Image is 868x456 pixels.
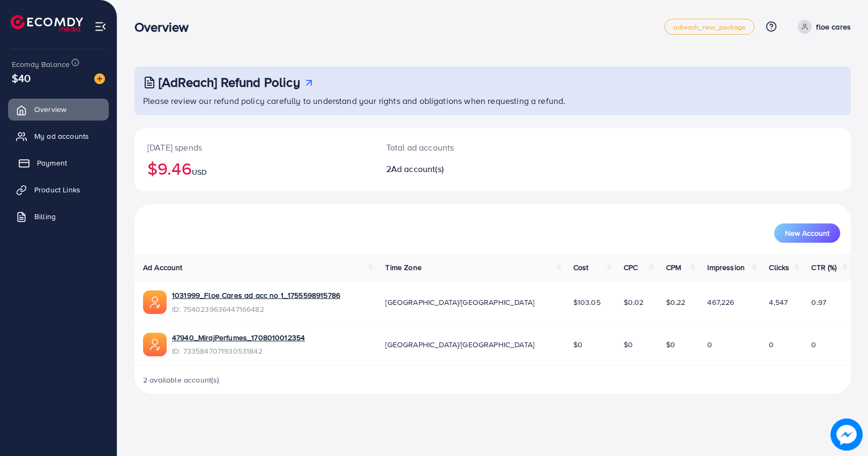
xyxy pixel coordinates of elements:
span: [GEOGRAPHIC_DATA]/[GEOGRAPHIC_DATA] [385,339,534,350]
span: ID: 7335847071930531842 [172,346,305,356]
span: 467,226 [707,297,734,308]
h3: Overview [134,19,197,35]
span: $0.02 [624,297,644,308]
span: 0 [769,339,774,350]
img: ic-ads-acc.e4c84228.svg [143,333,167,356]
span: Ad Account [143,262,183,273]
img: image [833,421,860,448]
a: 47940_MirajPerfumes_1708010012354 [172,332,305,343]
h2: 2 [386,164,540,174]
span: Overview [34,104,66,115]
span: $0.22 [666,297,686,308]
span: Product Links [34,184,80,195]
span: [GEOGRAPHIC_DATA]/[GEOGRAPHIC_DATA] [385,297,534,308]
a: floe cares [794,20,851,34]
span: New Account [785,229,829,237]
span: 4,547 [769,297,788,308]
span: Billing [34,211,56,222]
span: 0 [707,339,712,350]
span: CPC [624,262,638,273]
img: ic-ads-acc.e4c84228.svg [143,290,167,314]
button: New Account [774,223,840,243]
img: menu [94,20,107,33]
span: CPM [666,262,681,273]
span: Ecomdy Balance [12,59,70,70]
img: logo [11,15,83,32]
span: adreach_new_package [674,24,745,31]
span: $0 [573,339,582,350]
span: Impression [707,262,745,273]
a: 1031999_Floe Cares ad acc no 1_1755598915786 [172,290,340,301]
a: Payment [8,152,109,174]
h2: $9.46 [147,158,361,178]
a: adreach_new_package [664,19,754,35]
a: My ad accounts [8,125,109,147]
span: $0 [624,339,633,350]
span: USD [192,167,207,177]
p: floe cares [816,20,851,33]
span: Clicks [769,262,789,273]
p: Total ad accounts [386,141,540,154]
a: Overview [8,99,109,120]
span: $103.05 [573,297,601,308]
img: image [94,73,105,84]
a: Product Links [8,179,109,200]
span: Payment [37,158,67,168]
p: Please review our refund policy carefully to understand your rights and obligations when requesti... [143,94,844,107]
span: $0 [666,339,675,350]
span: Cost [573,262,589,273]
a: Billing [8,206,109,227]
span: 0 [811,339,816,350]
p: [DATE] spends [147,141,361,154]
span: Ad account(s) [391,163,444,175]
span: My ad accounts [34,131,89,141]
span: CTR (%) [811,262,836,273]
span: 2 available account(s) [143,375,220,385]
span: 0.97 [811,297,826,308]
span: $40 [12,70,31,86]
h3: [AdReach] Refund Policy [159,74,300,90]
span: Time Zone [385,262,421,273]
span: ID: 7540239636447166482 [172,304,340,315]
